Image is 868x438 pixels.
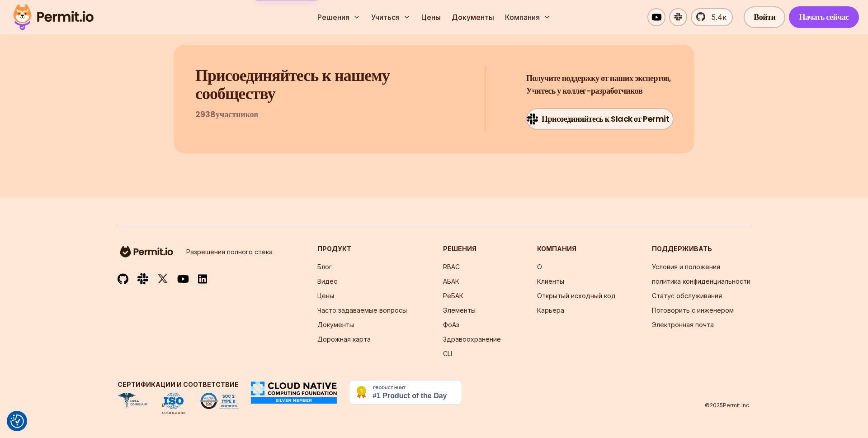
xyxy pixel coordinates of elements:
font: Permit Inc. [723,402,750,409]
font: Учитесь у коллег-разработчиков [526,85,642,96]
a: 5.4к [691,8,733,26]
a: Начать сейчас [789,6,859,28]
font: Решения [443,245,476,252]
a: политика конфиденциальности [652,277,750,285]
button: Решения [314,8,364,26]
a: Статус обслуживания [652,292,722,300]
font: Учиться [371,13,400,22]
a: ФоАз [443,321,459,328]
font: Присоединяйтесь к нашему сообществу [195,64,390,105]
button: Настройки согласия [10,414,24,428]
font: Компания [537,245,576,252]
font: Поддерживать [652,245,712,252]
a: АБАК [443,277,459,285]
img: слабина [137,272,148,285]
a: Часто задаваемые вопросы [317,306,407,314]
a: О [537,263,542,271]
img: гитхаб [118,273,128,285]
img: LinkedIn [198,274,207,284]
button: Учиться [368,8,414,26]
a: CLI [443,350,452,357]
font: © [705,402,710,409]
font: Разрешения полного стека [186,248,273,256]
font: Компания [505,13,540,22]
font: Документы [452,13,494,22]
a: Элементы [443,306,476,314]
img: Кнопка «Повторить согласие» [10,414,24,428]
a: Поговорить с инженером [652,306,734,314]
a: Карьера [537,306,564,314]
font: Продукт [317,245,351,252]
a: Документы [317,321,354,328]
font: 2938 [195,109,216,120]
font: Начать сейчас [799,11,849,23]
a: Дорожная карта [317,335,371,343]
a: Условия и положения [652,263,720,271]
img: твиттер [157,273,168,285]
a: Войти [744,6,785,28]
img: логотип [118,244,175,259]
img: Permit.io — больше никогда не создавайте разрешения | Product Hunt [349,380,462,405]
a: Клиенты [537,277,564,285]
a: Видео [317,277,338,285]
img: СОК [200,393,239,409]
img: ютуб [177,274,189,284]
font: 5.4к [712,13,726,22]
a: Электронная почта [652,321,714,328]
a: Цены [418,8,444,26]
a: Цены [317,292,334,300]
font: Сертификации и соответствие [118,381,239,388]
a: RBAC [443,263,460,271]
font: В ожидании [162,403,186,415]
a: РеБАК [443,292,463,300]
img: Логотип разрешения [9,2,98,33]
a: Открытый исходный код [537,292,616,300]
img: HIPAA [118,393,147,409]
a: Здравоохранение [443,335,501,343]
font: 2025 [710,402,723,409]
a: Блог [317,263,332,271]
font: Получите поддержку от наших экспертов, [526,72,671,84]
font: участников [216,109,258,120]
font: Решения [317,13,349,22]
img: ИСО [164,393,184,409]
button: Компания [501,8,554,26]
font: Войти [754,11,775,23]
a: Документы [448,8,498,26]
font: Цены [421,13,441,22]
a: Присоединяйтесь к Slack от Permit [526,108,674,130]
